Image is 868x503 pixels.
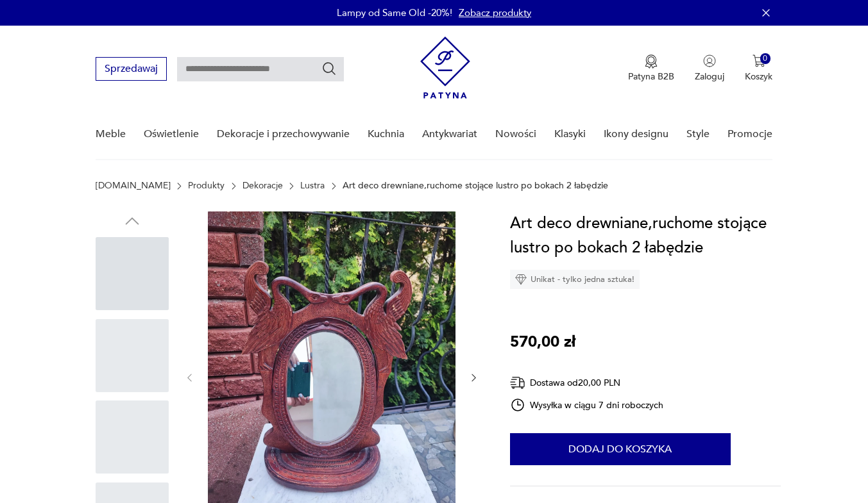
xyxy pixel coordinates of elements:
p: Patyna B2B [628,70,674,83]
a: Promocje [728,110,772,159]
img: Ikona koszyka [753,54,765,67]
p: Lampy od Same Old -20%! [337,6,452,19]
a: Style [686,110,710,159]
div: Wysyłka w ciągu 7 dni roboczych [510,397,664,413]
button: Patyna B2B [628,54,674,83]
img: Ikona diamentu [515,274,527,285]
a: Ikona medaluPatyna B2B [628,54,674,83]
img: Ikona dostawy [510,375,525,391]
h1: Art deco drewniane,ruchome stojące lustro po bokach 2 łabędzie [510,211,781,260]
a: Produkty [188,181,225,191]
a: Zobacz produkty [459,6,531,19]
img: Ikonka użytkownika [703,54,716,67]
a: [DOMAIN_NAME] [96,181,171,191]
div: 0 [760,53,771,64]
button: Szukaj [321,61,337,76]
p: Art deco drewniane,ruchome stojące lustro po bokach 2 łabędzie [343,181,608,191]
button: Zaloguj [695,54,724,83]
a: Meble [96,110,126,159]
p: Zaloguj [695,70,724,83]
p: Koszyk [745,70,772,83]
button: Sprzedawaj [96,57,167,81]
button: Dodaj do koszyka [510,433,731,465]
a: Dekoracje i przechowywanie [217,110,350,159]
a: Oświetlenie [144,110,199,159]
a: Ikony designu [604,110,668,159]
a: Klasyki [554,110,586,159]
div: Dostawa od 20,00 PLN [510,375,664,391]
img: Ikona medalu [645,54,658,69]
a: Antykwariat [422,110,477,159]
a: Nowości [495,110,536,159]
a: Sprzedawaj [96,65,167,74]
a: Dekoracje [243,181,283,191]
img: Patyna - sklep z meblami i dekoracjami vintage [420,37,470,99]
a: Kuchnia [368,110,404,159]
p: 570,00 zł [510,330,575,354]
div: Unikat - tylko jedna sztuka! [510,270,640,289]
a: Lustra [300,181,325,191]
button: 0Koszyk [745,54,772,83]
